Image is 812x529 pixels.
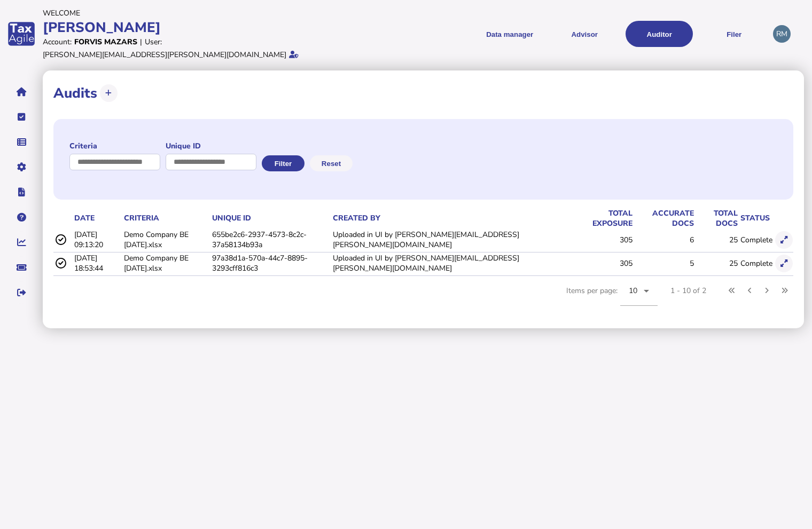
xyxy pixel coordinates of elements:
[210,229,331,251] td: 655be2c6-2937-4573-8c2c-37a58134b93a
[122,208,210,229] th: Criteria
[43,37,72,47] div: Account:
[210,252,331,274] td: 97a38d1a-570a-44c7-8895-3293cff816c3
[10,81,33,103] button: Home
[551,21,618,47] button: Shows a dropdown of VAT Advisor options
[10,231,33,254] button: Insights
[43,8,403,18] div: Welcome
[262,155,304,171] button: Filter
[738,208,773,229] th: status
[17,142,26,143] i: Data manager
[10,131,33,153] button: Data manager
[53,84,97,102] h1: Audits
[289,51,299,58] i: Email verified
[10,106,33,128] button: Tasks
[210,208,331,229] th: Unique id
[166,141,256,151] label: Unique ID
[723,282,741,299] button: First page
[741,282,759,299] button: Previous page
[571,229,633,251] td: 305
[476,21,543,47] button: Shows a dropdown of Data manager options
[633,252,694,274] td: 5
[74,37,137,47] div: Forvis Mazars
[773,25,791,43] div: Profile settings
[10,206,33,228] button: Help pages
[10,156,33,178] button: Manage settings
[566,276,658,318] div: Items per page:
[100,84,118,102] button: Upload transactions
[331,208,571,229] th: Created by
[122,229,210,251] td: Demo Company BE [DATE].xlsx
[310,155,353,171] button: Reset
[10,281,33,304] button: Sign out
[43,18,403,37] div: [PERSON_NAME]
[408,21,768,47] menu: navigate products
[758,282,776,299] button: Next page
[72,252,122,274] td: [DATE] 18:53:44
[145,37,162,47] div: User:
[700,21,768,47] button: Filer
[620,276,658,318] mat-form-field: Change page size
[694,252,738,274] td: 25
[626,21,693,47] button: Auditor
[331,252,571,274] td: Uploaded in UI by [PERSON_NAME][EMAIL_ADDRESS][PERSON_NAME][DOMAIN_NAME]
[72,208,122,229] th: date
[738,252,773,274] td: Complete
[331,229,571,251] td: Uploaded in UI by [PERSON_NAME][EMAIL_ADDRESS][PERSON_NAME][DOMAIN_NAME]
[694,229,738,251] td: 25
[629,286,638,296] span: 10
[72,229,122,251] td: [DATE] 09:13:20
[775,255,793,272] button: Show in modal
[776,282,793,299] button: Last page
[69,141,160,151] label: Criteria
[43,50,286,60] div: [PERSON_NAME][EMAIL_ADDRESS][PERSON_NAME][DOMAIN_NAME]
[571,208,633,229] th: total exposure
[10,181,33,203] button: Developer hub links
[738,229,773,251] td: Complete
[633,229,694,251] td: 6
[122,252,210,274] td: Demo Company BE [DATE].xlsx
[633,208,694,229] th: accurate docs
[694,208,738,229] th: total docs
[140,37,142,47] div: |
[10,256,33,279] button: Raise a support ticket
[670,286,706,296] div: 1 - 10 of 2
[571,252,633,274] td: 305
[775,231,793,249] button: Show in modal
